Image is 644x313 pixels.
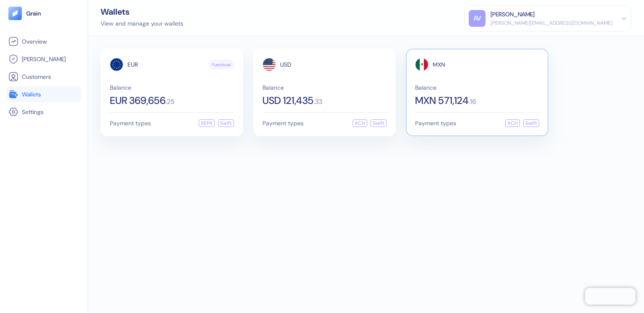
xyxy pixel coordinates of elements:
[262,120,304,126] span: Payment types
[8,7,22,20] img: logo-tablet-V2.svg
[491,19,613,27] div: [PERSON_NAME][EMAIL_ADDRESS][DOMAIN_NAME]
[433,62,445,67] span: MXN
[469,10,486,27] div: AV
[505,119,520,127] div: ACH
[212,62,231,68] span: Functional
[22,72,51,81] span: Customers
[110,96,166,106] span: EUR 369,656
[166,98,174,105] span: . 25
[8,54,79,64] a: [PERSON_NAME]
[22,55,66,63] span: [PERSON_NAME]
[353,119,367,127] div: ACH
[415,85,539,91] span: Balance
[127,62,138,67] span: EUR
[262,96,314,106] span: USD 121,435
[8,36,79,47] a: Overview
[22,108,44,116] span: Settings
[491,10,535,19] div: [PERSON_NAME]
[101,8,183,16] div: Wallets
[280,62,291,67] span: USD
[218,119,234,127] div: Swift
[110,120,151,126] span: Payment types
[8,107,79,117] a: Settings
[101,19,183,28] div: View and manage your wallets
[314,98,322,105] span: . 33
[8,72,79,82] a: Customers
[22,90,41,98] span: Wallets
[199,119,215,127] div: SEPA
[469,98,476,105] span: . 16
[22,37,47,46] span: Overview
[585,288,636,305] iframe: Chatra live chat
[26,10,42,16] img: logo
[523,119,539,127] div: Swift
[8,89,79,99] a: Wallets
[415,120,456,126] span: Payment types
[262,85,387,91] span: Balance
[415,96,469,106] span: MXN 571,124
[110,85,234,91] span: Balance
[371,119,387,127] div: Swift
